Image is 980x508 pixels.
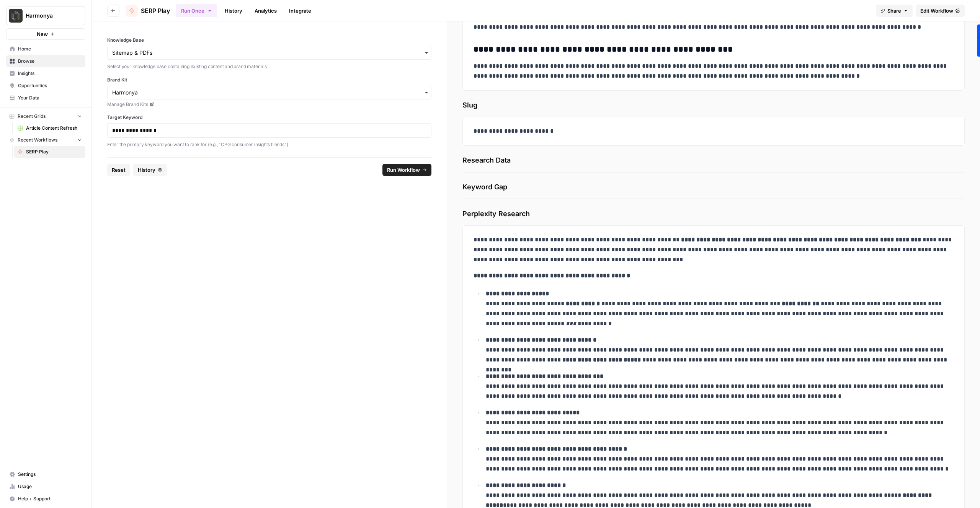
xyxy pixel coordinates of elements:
a: SERP Play [126,5,170,17]
a: Analytics [250,5,281,17]
button: Share [876,5,913,17]
span: Recent Grids [18,113,46,120]
span: Harmonya [26,12,72,20]
label: Brand Kit [107,77,431,83]
span: Help + Support [18,495,82,502]
button: History [133,164,167,176]
span: Settings [18,471,82,478]
span: SERP Play [26,148,82,155]
input: Harmonya [112,89,426,96]
a: Insights [6,67,85,80]
a: Your Data [6,92,85,104]
span: Opportunities [18,82,82,89]
a: SERP Play [14,146,85,158]
span: SERP Play [141,6,170,15]
span: Insights [18,70,82,77]
button: Recent Grids [6,111,85,122]
a: Home [6,43,85,55]
span: Browse [18,58,82,65]
p: Enter the primary keyword you want to rank for (e.g., "CPG consumer insights trends") [107,141,431,148]
button: Reset [107,164,130,176]
button: Recent Workflows [6,134,85,146]
a: Browse [6,55,85,67]
a: Article Content Refresh [14,122,85,134]
input: Sitemap & PDFs [112,49,426,57]
span: Edit Workflow [920,7,953,15]
a: Integrate [284,5,316,17]
span: Keyword Gap [462,182,965,192]
button: Run Once [176,4,217,17]
span: Usage [18,483,82,490]
span: Perplexity Research [462,208,965,219]
span: New [37,30,48,38]
span: Home [18,46,82,52]
a: Opportunities [6,80,85,92]
a: History [220,5,247,17]
a: Edit Workflow [916,5,965,17]
span: Slug [462,100,965,111]
span: Reset [112,166,126,174]
a: Usage [6,480,85,493]
span: Run Workflow [387,166,420,174]
label: Knowledge Base [107,37,431,44]
a: Manage Brand Kits [107,101,431,108]
span: Research Data [462,155,965,166]
button: Help + Support [6,493,85,505]
button: Workspace: Harmonya [6,6,85,25]
span: Share [887,7,901,15]
label: Target Keyword [107,114,431,121]
button: Run Workflow [382,164,431,176]
span: Your Data [18,94,82,101]
span: Recent Workflows [18,137,57,143]
button: New [6,28,85,40]
img: Harmonya Logo [9,9,23,23]
span: Article Content Refresh [26,125,82,132]
a: Settings [6,468,85,480]
p: Select your knowledge base containing existing content and brand materials [107,63,431,70]
span: History [138,166,155,174]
